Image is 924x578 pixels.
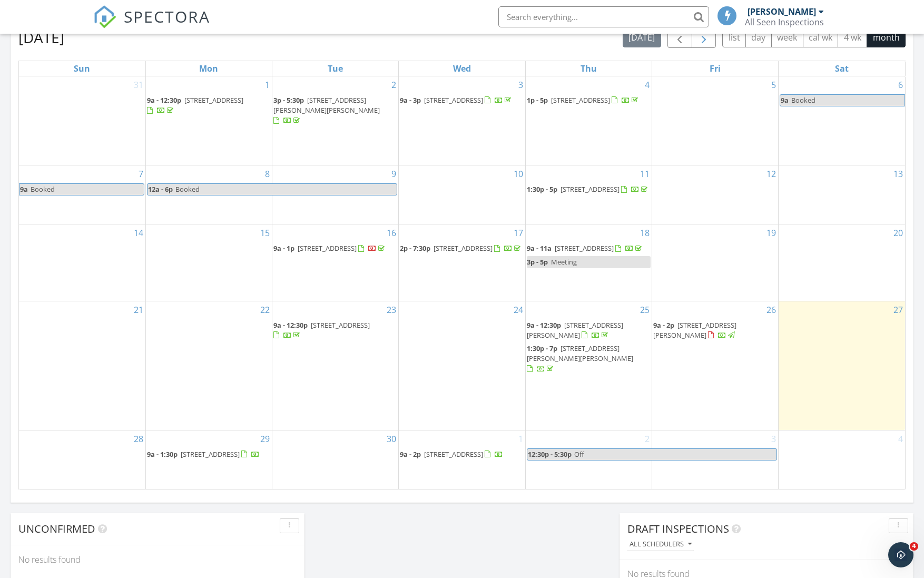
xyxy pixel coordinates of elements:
td: Go to October 3, 2025 [652,430,778,489]
span: [STREET_ADDRESS][PERSON_NAME] [653,320,736,340]
a: Monday [197,61,220,76]
a: Go to September 4, 2025 [643,76,652,93]
span: [STREET_ADDRESS] [551,95,610,105]
a: Go to October 3, 2025 [769,430,778,447]
a: Friday [707,61,723,76]
span: [STREET_ADDRESS][PERSON_NAME][PERSON_NAME] [527,344,633,363]
button: Previous month [667,26,692,48]
a: Tuesday [326,61,345,76]
span: 1p - 5p [527,95,548,105]
td: Go to September 3, 2025 [399,76,525,165]
td: Go to September 4, 2025 [525,76,652,165]
a: 9a - 3p [STREET_ADDRESS] [400,94,524,107]
span: 9a - 11a [527,243,552,253]
a: Go to September 14, 2025 [132,224,145,241]
a: 1:30p - 5p [STREET_ADDRESS] [527,184,650,194]
a: 9a - 12:30p [STREET_ADDRESS] [147,95,243,115]
span: 9a [780,95,789,106]
span: Booked [791,95,815,105]
td: Go to September 17, 2025 [399,224,525,301]
span: [STREET_ADDRESS] [184,95,243,105]
td: Go to September 16, 2025 [272,224,399,301]
h2: [DATE] [18,27,64,48]
span: Unconfirmed [18,522,95,536]
span: [STREET_ADDRESS] [311,320,370,330]
span: Booked [31,184,55,194]
a: Go to September 29, 2025 [258,430,272,447]
span: [STREET_ADDRESS] [298,243,357,253]
a: Go to September 18, 2025 [638,224,652,241]
span: 9a - 12:30p [273,320,308,330]
td: Go to September 22, 2025 [145,301,272,430]
span: 1:30p - 5p [527,184,557,194]
a: SPECTORA [93,14,210,36]
span: 9a [19,184,28,195]
a: 9a - 2p [STREET_ADDRESS] [400,449,503,459]
span: SPECTORA [124,5,210,27]
td: Go to September 10, 2025 [399,165,525,224]
a: Go to September 6, 2025 [896,76,905,93]
a: Go to September 26, 2025 [764,301,778,318]
td: Go to September 12, 2025 [652,165,778,224]
td: Go to September 23, 2025 [272,301,399,430]
span: Booked [175,184,200,194]
a: Go to September 30, 2025 [385,430,398,447]
a: 9a - 2p [STREET_ADDRESS][PERSON_NAME] [653,320,736,340]
span: 9a - 2p [653,320,674,330]
span: [STREET_ADDRESS] [424,449,483,459]
a: Go to September 17, 2025 [512,224,525,241]
a: 9a - 2p [STREET_ADDRESS][PERSON_NAME] [653,319,777,342]
td: Go to August 31, 2025 [19,76,145,165]
a: Go to September 25, 2025 [638,301,652,318]
a: 9a - 3p [STREET_ADDRESS] [400,95,513,105]
span: Draft Inspections [627,522,729,536]
a: Go to October 1, 2025 [516,430,525,447]
button: cal wk [803,27,839,47]
img: The Best Home Inspection Software - Spectora [93,5,116,28]
span: Meeting [551,257,577,267]
a: 2p - 7:30p [STREET_ADDRESS] [400,243,523,253]
td: Go to September 21, 2025 [19,301,145,430]
a: 9a - 1:30p [STREET_ADDRESS] [147,449,260,459]
a: Go to September 1, 2025 [263,76,272,93]
span: 12a - 6p [148,184,173,195]
button: Next month [692,26,716,48]
a: Go to September 5, 2025 [769,76,778,93]
span: [STREET_ADDRESS] [555,243,614,253]
a: Go to September 9, 2025 [389,165,398,182]
span: 1:30p - 7p [527,344,557,353]
a: Go to September 7, 2025 [136,165,145,182]
a: Go to September 27, 2025 [891,301,905,318]
span: 4 [910,542,918,551]
a: 1:30p - 5p [STREET_ADDRESS] [527,183,651,196]
a: 9a - 1:30p [STREET_ADDRESS] [147,448,271,461]
a: 2p - 7:30p [STREET_ADDRESS] [400,242,524,255]
a: Sunday [72,61,92,76]
span: 9a - 3p [400,95,421,105]
span: 9a - 2p [400,449,421,459]
td: Go to September 24, 2025 [399,301,525,430]
a: 9a - 1p [STREET_ADDRESS] [273,242,397,255]
a: Go to August 31, 2025 [132,76,145,93]
a: 3p - 5:30p [STREET_ADDRESS][PERSON_NAME][PERSON_NAME] [273,94,397,128]
a: Go to October 2, 2025 [643,430,652,447]
td: Go to September 28, 2025 [19,430,145,489]
a: Go to September 24, 2025 [512,301,525,318]
td: Go to September 5, 2025 [652,76,778,165]
div: All Seen Inspections [745,17,824,27]
span: [STREET_ADDRESS][PERSON_NAME][PERSON_NAME] [273,95,380,115]
a: 9a - 12:30p [STREET_ADDRESS] [147,94,271,117]
a: Wednesday [451,61,473,76]
td: Go to September 30, 2025 [272,430,399,489]
td: Go to September 19, 2025 [652,224,778,301]
a: Go to October 4, 2025 [896,430,905,447]
td: Go to October 2, 2025 [525,430,652,489]
td: Go to September 9, 2025 [272,165,399,224]
a: 9a - 12:30p [STREET_ADDRESS][PERSON_NAME] [527,320,623,340]
div: All schedulers [630,541,692,548]
span: 9a - 12:30p [147,95,181,105]
a: 1:30p - 7p [STREET_ADDRESS][PERSON_NAME][PERSON_NAME] [527,342,651,376]
span: 9a - 12:30p [527,320,561,330]
td: Go to September 7, 2025 [19,165,145,224]
a: Thursday [578,61,599,76]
